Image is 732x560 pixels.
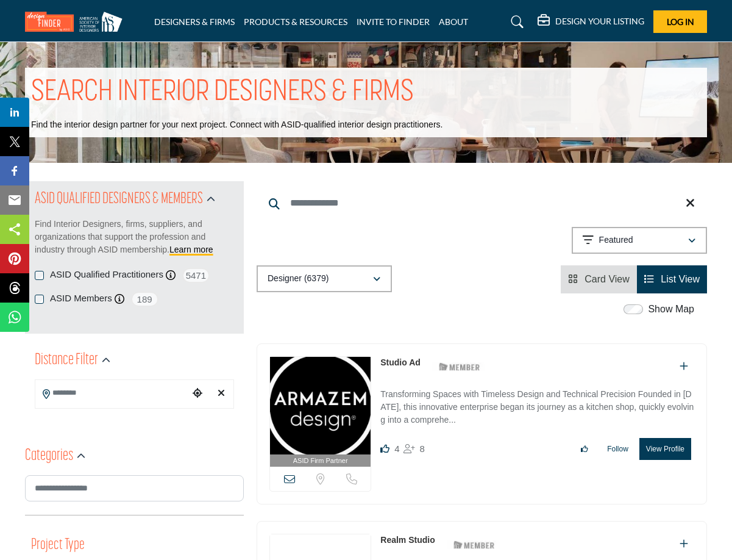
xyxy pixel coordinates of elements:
img: ASID Members Badge Icon [432,359,487,375]
li: List View [637,265,707,293]
a: ABOUT [439,16,468,27]
label: Show Map [648,302,694,317]
h2: ASID QUALIFIED DESIGNERS & MEMBERS [35,188,203,210]
p: Transforming Spaces with Timeless Design and Technical Precision Founded in [DATE], this innovati... [380,388,694,429]
a: Studio Ad [380,357,421,367]
p: Studio Ad [380,356,421,369]
a: Transforming Spaces with Timeless Design and Technical Precision Founded in [DATE], this innovati... [380,381,694,429]
a: Add To List [680,361,688,372]
img: ASID Members Badge Icon [447,537,502,552]
p: Find Interior Designers, firms, suppliers, and organizations that support the profession and indu... [35,218,234,256]
span: 5471 [182,268,210,283]
span: Card View [585,274,630,284]
div: Followers [403,442,425,456]
button: View Profile [639,438,691,460]
div: DESIGN YOUR LISTING [538,15,644,29]
span: ASID Firm Partner [293,456,348,466]
a: Realm Studio [380,535,435,545]
a: View Card [568,274,630,284]
span: Log In [667,16,694,27]
img: Studio Ad [270,357,371,454]
button: Featured [572,227,707,254]
input: Search Category [25,475,244,501]
p: Find the interior design partner for your next project. Connect with ASID-qualified interior desi... [31,119,442,131]
button: Designer (6379) [257,265,392,292]
button: Like listing [573,439,596,459]
p: Featured [599,234,633,246]
a: Search [499,12,531,32]
a: INVITE TO FINDER [357,16,430,27]
p: Realm Studio [380,534,435,547]
a: Add To List [680,539,688,549]
input: Search Location [35,381,189,405]
a: View List [644,274,700,284]
span: 8 [420,443,425,454]
h1: SEARCH INTERIOR DESIGNERS & FIRMS [31,74,414,112]
button: Follow [599,439,636,459]
span: 4 [394,443,399,454]
div: Choose your current location [189,381,207,407]
a: DESIGNERS & FIRMS [154,16,235,27]
h2: Categories [25,445,73,467]
button: Log In [653,10,707,33]
button: Project Type [31,534,85,557]
label: ASID Qualified Practitioners [50,268,163,282]
a: Learn more [169,245,213,254]
input: Search Keyword [257,188,707,218]
span: 189 [131,292,158,307]
img: Site Logo [25,12,129,32]
label: ASID Members [50,292,112,306]
span: List View [661,274,700,284]
input: ASID Qualified Practitioners checkbox [35,271,44,280]
a: PRODUCTS & RESOURCES [244,16,347,27]
a: ASID Firm Partner [270,357,371,467]
li: Card View [561,265,637,293]
div: Clear search location [213,381,230,407]
h2: Distance Filter [35,350,98,372]
h5: DESIGN YOUR LISTING [555,16,644,27]
i: Likes [380,444,389,453]
p: Designer (6379) [268,273,329,285]
input: ASID Members checkbox [35,295,44,304]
